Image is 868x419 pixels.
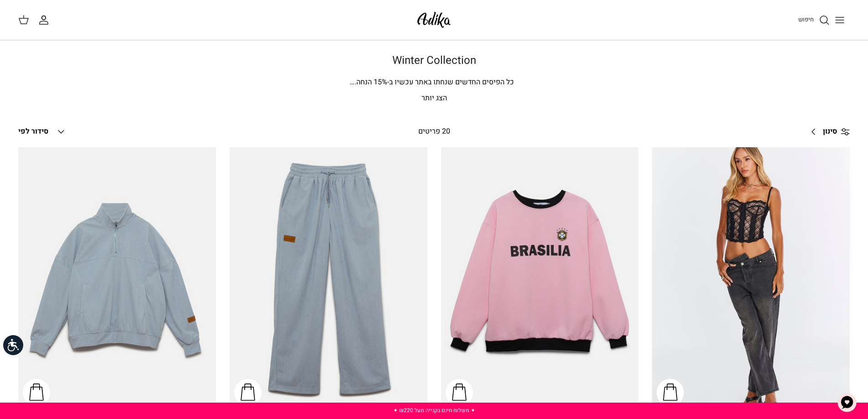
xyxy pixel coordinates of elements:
[387,77,514,88] span: כל הפיסים החדשים שנחתו באתר עכשיו ב-
[830,10,850,30] button: Toggle menu
[349,77,387,88] span: % הנחה.
[338,126,530,138] div: 20 פריטים
[374,77,382,88] span: 15
[798,15,814,24] span: חיפוש
[115,54,753,67] h1: Winter Collection
[38,15,53,26] a: החשבון שלי
[18,147,216,411] a: סווטשירט City Strolls אוברסייז
[115,93,753,104] p: הצג יותר
[18,126,48,137] span: סידור לפי
[441,147,639,411] a: סווטשירט Brazilian Kid
[230,147,427,411] a: מכנסי טרנינג City strolls
[823,126,837,138] span: סינון
[415,9,453,31] img: Adika IL
[652,147,850,411] a: ג׳ינס All Or Nothing קריס-קרוס | BOYFRIEND
[18,122,67,142] button: סידור לפי
[833,389,861,416] button: צ'אט
[393,406,475,414] a: ✦ משלוח חינם בקנייה מעל ₪220 ✦
[798,15,830,26] a: חיפוש
[805,121,850,143] a: סינון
